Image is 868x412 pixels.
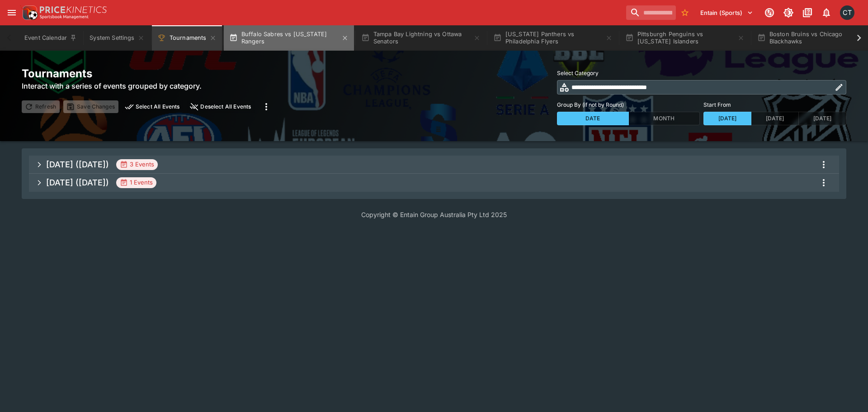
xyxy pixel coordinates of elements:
[799,5,816,21] button: Documentation
[19,25,82,51] button: Event Calendar
[780,5,797,21] button: Toggle light/dark mode
[120,160,154,169] div: 3 Events
[46,177,109,188] h5: [DATE] ([DATE])
[557,98,700,112] label: Group By (if not by Round)
[4,5,20,21] button: open drawer
[84,25,150,51] button: System Settings
[22,81,274,91] h6: Interact with a series of events grouped by category.
[29,174,839,192] button: [DATE] ([DATE])1 Eventsmore
[816,156,832,173] button: more
[557,112,700,125] div: Group By (if not by Round)
[678,5,692,20] button: No Bookmarks
[20,4,38,22] img: PriceKinetics Logo
[356,25,486,51] button: Tampa Bay Lightning vs Ottawa Senators
[818,5,835,21] button: Notifications
[488,25,618,51] button: [US_STATE] Panthers vs Philadelphia Flyers
[840,5,854,20] div: Cameron Tarver
[152,25,222,51] button: Tournaments
[695,5,759,20] button: Select Tenant
[557,112,629,125] button: Date
[751,112,799,125] button: [DATE]
[46,159,109,170] h5: [DATE] ([DATE])
[761,5,778,21] button: Connected to PK
[40,15,89,19] img: Sportsbook Management
[122,100,184,113] button: preview
[258,99,274,115] button: more
[837,3,857,23] button: Cameron Tarver
[22,66,274,81] h2: Tournaments
[628,112,700,125] button: Month
[620,25,750,51] button: Pittsburgh Penguins vs [US_STATE] Islanders
[224,25,354,51] button: Buffalo Sabres vs [US_STATE] Rangers
[40,6,107,13] img: PriceKinetics
[557,66,846,80] label: Select Category
[120,178,153,187] div: 1 Events
[626,5,676,20] input: search
[703,98,846,112] label: Start From
[798,112,846,125] button: [DATE]
[816,175,832,191] button: more
[703,112,846,125] div: Start From
[29,156,839,174] button: [DATE] ([DATE])3 Eventsmore
[703,112,751,125] button: [DATE]
[187,100,255,113] button: close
